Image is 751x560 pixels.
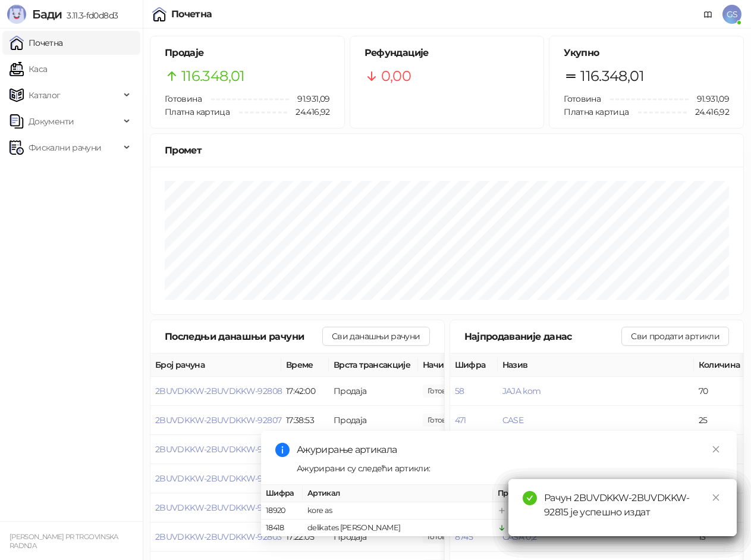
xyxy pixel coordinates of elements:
[281,377,329,406] td: 17:42:00
[450,353,498,377] th: Шифра
[694,406,747,435] td: 25
[493,485,582,502] th: Промена
[689,92,729,105] span: 91.931,09
[329,377,418,406] td: Продаја
[564,93,601,104] span: Готовина
[10,57,47,81] a: Каса
[455,386,464,396] button: 58
[712,445,720,453] span: close
[181,65,245,87] span: 116.348,01
[303,502,493,520] td: kore as
[10,31,63,55] a: Почетна
[329,353,418,377] th: Врста трансакције
[564,46,729,60] h5: Укупно
[455,415,466,426] button: 471
[502,386,541,396] button: JAJA kom
[544,491,722,520] div: Рачун 2BUVDKKW-2BUVDKKW-92815 је успешно издат
[322,327,429,346] button: Сви данашњи рачуни
[261,502,303,520] td: 18920
[171,10,212,19] div: Почетна
[502,415,523,426] button: CASE
[155,386,282,396] button: 2BUVDKKW-2BUVDKKW-92808
[165,93,202,104] span: Готовина
[364,46,530,60] h5: Рефундације
[297,443,722,457] div: Ажурирање артикала
[155,531,281,542] button: 2BUVDKKW-2BUVDKKW-92803
[281,406,329,435] td: 17:38:53
[155,473,281,484] button: 2BUVDKKW-2BUVDKKW-92805
[155,415,281,426] button: 2BUVDKKW-2BUVDKKW-92807
[464,329,622,344] div: Најпродаваније данас
[381,65,411,87] span: 0,00
[423,384,463,398] span: 35,00
[289,92,329,105] span: 91.931,09
[165,143,729,158] div: Промет
[7,5,26,24] img: Logo
[261,520,303,537] td: 18418
[155,502,282,513] button: 2BUVDKKW-2BUVDKKW-92804
[150,353,281,377] th: Број рачуна
[165,46,330,60] h5: Продаје
[621,327,729,346] button: Сви продати артикли
[498,353,694,377] th: Назив
[687,105,729,118] span: 24.416,92
[32,7,62,21] span: Бади
[297,462,722,475] div: Ажурирани су следећи артикли:
[275,443,290,457] span: info-circle
[418,353,537,377] th: Начини плаћања
[712,493,720,502] span: close
[165,329,322,344] div: Последњи данашњи рачуни
[423,414,463,427] span: 235,00
[329,406,418,435] td: Продаја
[29,110,74,133] span: Документи
[303,485,493,502] th: Артикал
[699,5,718,24] a: Документација
[580,65,644,87] span: 116.348,01
[29,136,101,159] span: Фискални рачуни
[261,485,303,502] th: Шифра
[523,491,537,505] span: check-circle
[62,10,118,21] span: 3.11.3-fd0d8d3
[165,107,230,117] span: Платна картица
[29,83,61,107] span: Каталог
[287,105,329,118] span: 24.416,92
[694,377,747,406] td: 70
[722,5,741,24] span: GS
[281,353,329,377] th: Време
[709,443,722,456] a: Close
[709,491,722,504] a: Close
[155,444,282,455] button: 2BUVDKKW-2BUVDKKW-92806
[564,107,629,117] span: Платна картица
[694,353,747,377] th: Количина
[303,520,493,537] td: delikates [PERSON_NAME]
[10,533,118,550] small: [PERSON_NAME] PR TRGOVINSKA RADNJA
